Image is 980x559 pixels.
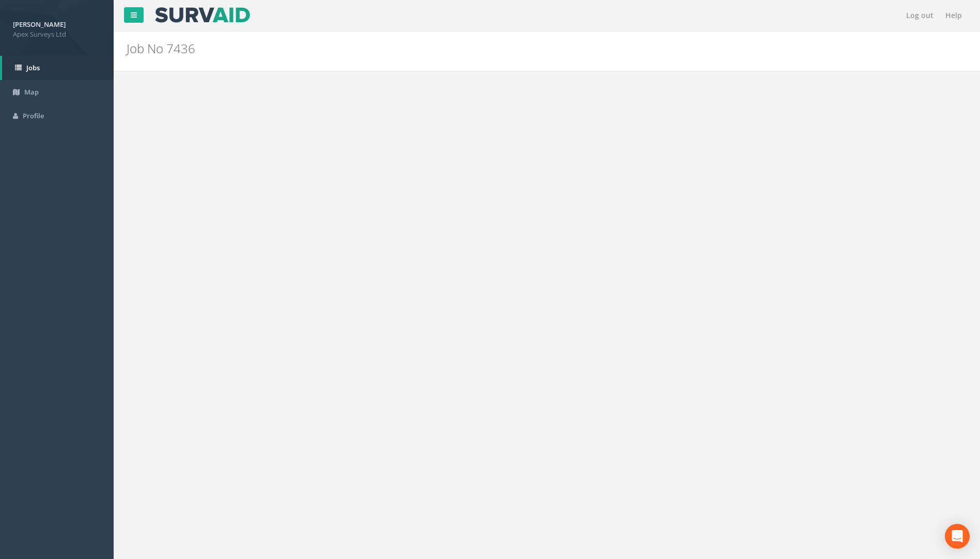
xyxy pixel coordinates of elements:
div: Open Intercom Messenger [945,524,970,549]
h2: Job No 7436 [127,42,825,55]
strong: [PERSON_NAME] [13,20,66,29]
a: [PERSON_NAME] Apex Surveys Ltd [13,17,101,39]
span: Apex Surveys Ltd [13,29,101,39]
span: Map [24,87,39,97]
span: Profile [23,111,44,120]
span: Jobs [26,63,40,72]
a: Jobs [2,56,114,80]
